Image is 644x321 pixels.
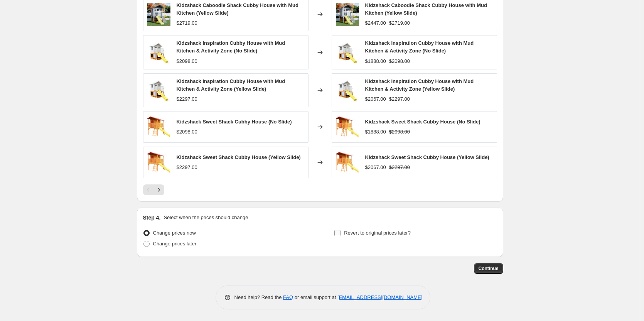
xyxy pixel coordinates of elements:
[293,294,337,300] span: or email support at
[365,154,489,160] span: Kidzshack Sweet Shack Cubby House (Yellow Slide)
[147,115,170,139] img: sweet_80x.webp
[177,19,197,27] div: $2719.00
[344,230,411,236] span: Revert to original prices later?
[389,95,410,103] strike: $2297.00
[336,79,359,102] img: thumbnail_Image_1200x_b34407d2-fd57-4705-b265-b13533a08225_80x.webp
[177,78,285,92] span: Kidzshack Inspiration Cubby House with Mud Kitchen & Activity Zone (Yellow Slide)
[389,128,410,136] strike: $2098.00
[164,214,248,221] p: Select when the prices should change
[177,40,285,54] span: Kidzshack Inspiration Cubby House with Mud Kitchen & Activity Zone (No Slide)
[147,79,170,102] img: thumbnail_Image_1200x_b34407d2-fd57-4705-b265-b13533a08225_80x.webp
[336,115,359,139] img: sweet_80x.webp
[365,119,480,125] span: Kidzshack Sweet Shack Cubby House (No Slide)
[389,57,410,65] strike: $2098.00
[336,151,359,174] img: sweet_80x.webp
[474,263,503,274] button: Continue
[177,164,197,171] div: $2297.00
[283,294,293,300] a: FAQ
[153,184,164,195] button: Next
[365,40,474,54] span: Kidzshack Inspiration Cubby House with Mud Kitchen & Activity Zone (No Slide)
[147,41,170,64] img: thumbnail_Image_1200x_b34407d2-fd57-4705-b265-b13533a08225_80x.webp
[177,154,301,160] span: Kidzshack Sweet Shack Cubby House (Yellow Slide)
[177,119,292,125] span: Kidzshack Sweet Shack Cubby House (No Slide)
[365,57,386,65] div: $1888.00
[234,294,283,300] span: Need help? Read the
[177,57,197,65] div: $2098.00
[365,19,386,27] div: $2447.00
[389,164,410,171] strike: $2297.00
[365,164,386,171] div: $2067.00
[337,294,422,300] a: [EMAIL_ADDRESS][DOMAIN_NAME]
[389,19,410,27] strike: $2719.00
[177,2,298,16] span: Kidzshack Caboodle Shack Cubby House with Mud Kitchen (Yellow Slide)
[177,128,197,136] div: $2098.00
[147,151,170,174] img: sweet_80x.webp
[365,95,386,103] div: $2067.00
[153,230,196,236] span: Change prices now
[147,3,170,26] img: CaboodleShackCubbyHouseOnly_2-723650-411281_1200x_693a4008-cc03-4e19-b8d4-63932ae07922_80x.webp
[336,3,359,26] img: CaboodleShackCubbyHouseOnly_2-723650-411281_1200x_693a4008-cc03-4e19-b8d4-63932ae07922_80x.webp
[365,78,474,92] span: Kidzshack Inspiration Cubby House with Mud Kitchen & Activity Zone (Yellow Slide)
[336,41,359,64] img: thumbnail_Image_1200x_b34407d2-fd57-4705-b265-b13533a08225_80x.webp
[143,184,164,195] nav: Pagination
[365,128,386,136] div: $1888.00
[177,95,197,103] div: $2297.00
[479,265,499,272] span: Continue
[153,241,197,247] span: Change prices later
[143,214,161,221] h2: Step 4.
[365,2,487,16] span: Kidzshack Caboodle Shack Cubby House with Mud Kitchen (Yellow Slide)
